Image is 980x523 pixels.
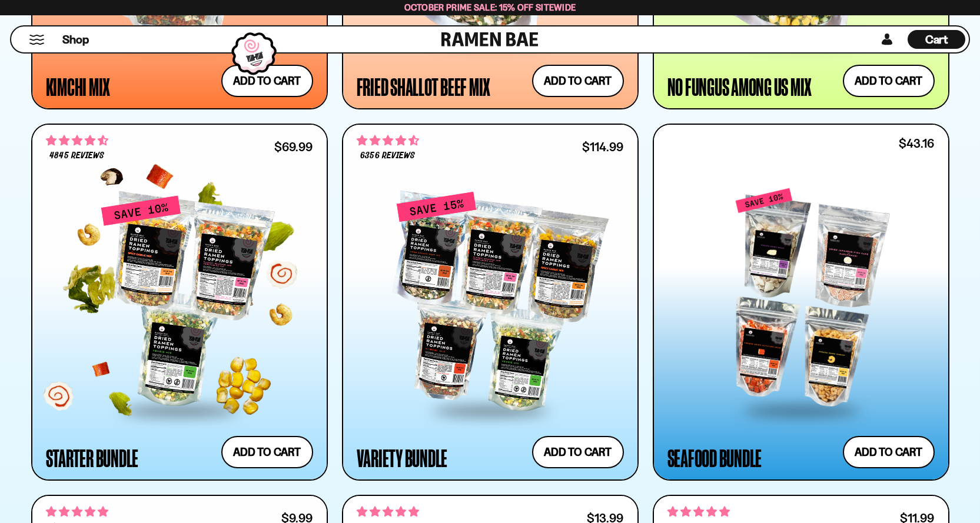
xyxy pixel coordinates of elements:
[46,504,108,519] span: 4.77 stars
[843,436,935,468] button: Add to cart
[62,30,89,49] a: Shop
[667,504,730,519] span: 4.75 stars
[46,76,111,97] div: Kimchi Mix
[653,124,949,481] a: $43.16 Seafood Bundle Add to cart
[357,76,491,97] div: Fried Shallot Beef Mix
[357,447,448,468] div: Variety Bundle
[62,32,89,48] span: Shop
[843,65,935,97] button: Add to cart
[582,141,623,152] div: $114.99
[532,436,624,468] button: Add to cart
[221,436,313,468] button: Add to cart
[357,504,419,519] span: 4.90 stars
[357,133,419,148] span: 4.63 stars
[667,447,762,468] div: Seafood Bundle
[46,133,108,148] span: 4.71 stars
[49,151,104,161] span: 4845 reviews
[342,124,639,481] a: 4.63 stars 6356 reviews $114.99 Variety Bundle Add to cart
[274,141,313,152] div: $69.99
[925,32,948,46] span: Cart
[221,65,313,97] button: Add to cart
[667,76,812,97] div: No Fungus Among Us Mix
[31,124,328,481] a: 4.71 stars 4845 reviews $69.99 Starter Bundle Add to cart
[404,2,576,13] span: October Prime Sale: 15% off Sitewide
[360,151,414,161] span: 6356 reviews
[899,138,934,149] div: $43.16
[29,35,45,45] button: Mobile Menu Trigger
[532,65,624,97] button: Add to cart
[908,26,965,52] div: Cart
[46,447,139,468] div: Starter Bundle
